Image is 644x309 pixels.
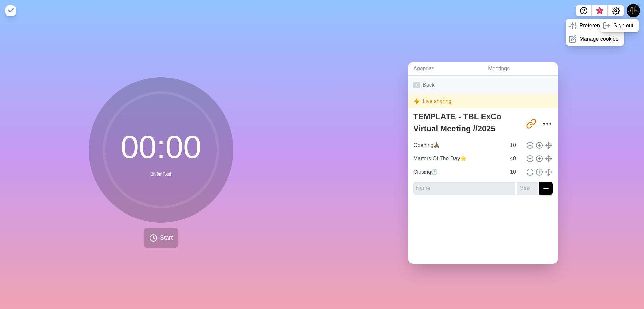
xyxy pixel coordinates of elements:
[411,152,506,165] input: Name
[592,5,608,16] button: What’s new
[576,5,592,16] button: Help
[517,182,538,195] input: Mins
[144,228,178,248] button: Start
[413,182,515,195] input: Name
[525,117,538,130] button: Share link
[408,62,483,76] a: Agendas
[5,5,16,16] img: timeblocks logo
[613,22,633,30] p: Sign out
[597,8,602,14] span: 3
[507,165,523,179] input: Mins
[608,5,624,16] button: Settings
[160,233,173,242] span: Start
[579,35,619,43] p: Manage cookies
[507,152,523,165] input: Mins
[411,139,506,152] input: Name
[483,62,558,76] a: Meetings
[579,22,608,30] p: Preferences
[408,94,558,108] div: Live sharing
[411,165,506,179] input: Name
[507,139,523,152] input: Mins
[541,117,554,130] button: More
[408,76,558,94] a: Back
